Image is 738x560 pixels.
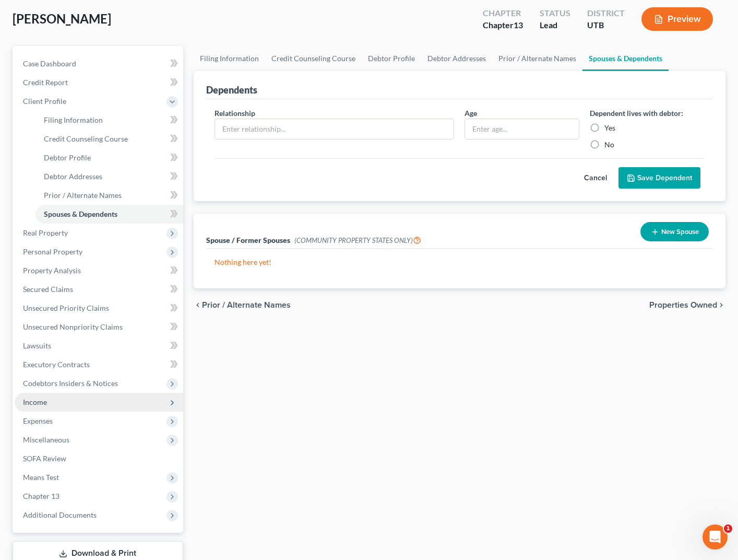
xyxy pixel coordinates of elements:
[483,19,523,31] div: Chapter
[206,84,257,96] div: Dependents
[15,449,183,468] a: SOFA Review
[23,59,76,68] span: Case Dashboard
[35,130,183,148] a: Credit Counseling Course
[44,191,122,200] span: Prior / Alternate Names
[587,19,625,31] div: UTB
[194,301,202,309] i: chevron_left
[202,301,291,309] span: Prior / Alternate Names
[23,341,51,350] span: Lawsuits
[194,301,291,309] button: chevron_left Prior / Alternate Names
[35,205,183,224] a: Spouses & Dependents
[23,416,53,425] span: Expenses
[294,236,421,244] span: (COMMUNITY PROPERTY STATES ONLY)
[44,209,117,218] span: Spouses & Dependents
[514,20,523,30] span: 13
[44,153,91,162] span: Debtor Profile
[540,7,570,19] div: Status
[23,473,59,482] span: Means Test
[215,109,255,118] span: Relationship
[590,108,683,119] label: Dependent lives with debtor:
[492,46,582,71] a: Prior / Alternate Names
[23,322,123,331] span: Unsecured Nonpriority Claims
[215,119,454,139] input: Enter relationship...
[362,46,421,71] a: Debtor Profile
[215,257,705,267] p: Nothing here yet!
[23,435,69,444] span: Miscellaneous
[206,236,290,244] span: Spouse / Former Spouses
[35,111,183,130] a: Filing Information
[35,167,183,186] a: Debtor Addresses
[35,186,183,205] a: Prior / Alternate Names
[13,11,111,26] span: [PERSON_NAME]
[265,46,362,71] a: Credit Counseling Course
[23,454,66,463] span: SOFA Review
[618,167,700,189] button: Save Dependent
[15,336,183,355] a: Lawsuits
[649,301,725,309] button: Properties Owned chevron_right
[35,148,183,167] a: Debtor Profile
[23,266,81,275] span: Property Analysis
[23,304,109,312] span: Unsecured Priority Claims
[44,115,103,124] span: Filing Information
[44,172,102,181] span: Debtor Addresses
[23,247,82,256] span: Personal Property
[421,46,492,71] a: Debtor Addresses
[587,7,625,19] div: District
[23,398,47,406] span: Income
[23,492,59,500] span: Chapter 13
[649,301,717,309] span: Properties Owned
[15,54,183,73] a: Case Dashboard
[540,19,570,31] div: Lead
[465,108,477,119] label: Age
[44,134,128,143] span: Credit Counseling Course
[573,168,618,189] button: Cancel
[194,46,265,71] a: Filing Information
[15,299,183,318] a: Unsecured Priority Claims
[23,285,73,294] span: Secured Claims
[15,261,183,280] a: Property Analysis
[15,355,183,374] a: Executory Contracts
[640,222,709,241] button: New Spouse
[604,123,615,133] label: Yes
[703,524,728,550] iframe: Intercom live chat
[23,360,90,369] span: Executory Contracts
[582,46,669,71] a: Spouses & Dependents
[641,7,713,31] button: Preview
[23,97,66,106] span: Client Profile
[724,524,732,533] span: 1
[465,119,579,139] input: Enter age...
[15,73,183,92] a: Credit Report
[717,301,725,309] i: chevron_right
[23,379,118,388] span: Codebtors Insiders & Notices
[23,510,97,519] span: Additional Documents
[23,78,68,87] span: Credit Report
[15,318,183,336] a: Unsecured Nonpriority Claims
[604,139,614,150] label: No
[23,228,68,237] span: Real Property
[483,7,523,19] div: Chapter
[15,280,183,299] a: Secured Claims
